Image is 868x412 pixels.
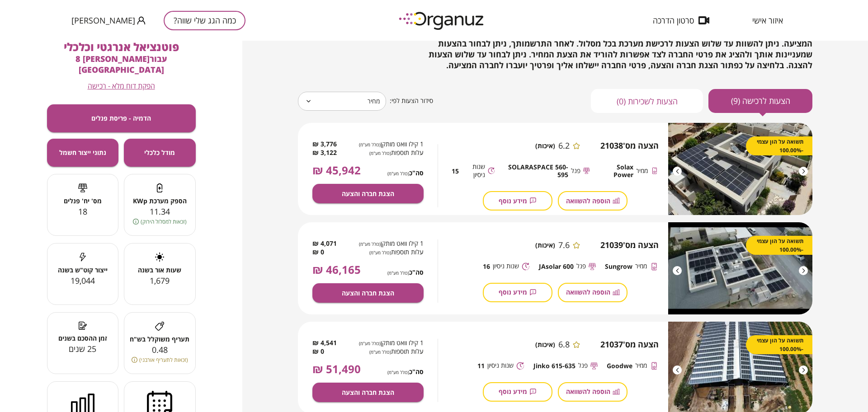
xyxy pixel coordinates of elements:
button: הצעות לרכישה (9) [708,89,812,113]
span: 1,679 [150,275,170,286]
button: מידע נוסף [483,191,552,211]
span: הוספה להשוואה [566,288,610,296]
img: image [668,222,812,314]
span: (כולל מע"מ) [359,141,381,148]
span: (כולל מע"מ) [369,349,391,355]
button: מידע נוסף [483,382,552,402]
span: (זכאות למסלול הירוק) [141,217,187,226]
span: 18 [78,206,87,217]
span: הצגת חברה והצעה [342,190,394,197]
span: פנל [571,167,580,175]
span: מידע נוסף [499,288,527,296]
span: Jinko 615-635 [533,362,576,370]
span: 7.6 [558,240,570,250]
span: 6.2 [558,141,570,151]
span: (זכאות לתעריף אורבני) [139,356,188,364]
button: הוספה להשוואה [558,283,627,302]
span: 15 [452,167,459,175]
span: זמן ההסכם בשנים [47,334,118,342]
span: תעריף משוקלל בש"ח [124,335,195,343]
span: הצגת חברה והצעה [342,289,394,297]
span: הצעה מס' 21037 [600,340,659,350]
span: הוספה להשוואה [566,197,610,205]
button: הפקת דוח מלא - רכישה [88,82,155,90]
span: נתוני ייצור חשמל [59,149,106,156]
span: 1 קילו וואט מותקן [351,239,424,248]
button: הוספה להשוואה [558,191,627,211]
img: logo [392,8,492,33]
span: מודל כלכלי [144,149,175,156]
button: הדמיה - פריסת פנלים [47,104,196,132]
span: 45,942 ₪ [312,164,361,177]
span: תשואה על הון עצמי -100.00% [755,137,803,154]
span: 0 ₪ [312,347,324,356]
button: הצגת חברה והצעה [312,184,424,203]
span: שעות אור בשנה [124,266,195,274]
span: הצעה מס' 21039 [600,240,659,250]
span: שנות ניסיון [487,361,514,370]
button: הצגת חברה והצעה [312,283,424,303]
span: סרטון הדרכה [653,16,694,25]
span: עבור [PERSON_NAME] 8 [GEOGRAPHIC_DATA] [75,53,167,75]
span: ממיר [635,361,647,370]
span: (איכות) [535,241,555,249]
span: (כולל מע"מ) [369,150,391,156]
span: 46,165 ₪ [312,263,361,276]
span: 1 קילו וואט מותקן [351,339,424,347]
span: 51,490 ₪ [312,363,361,375]
span: [PERSON_NAME] [71,16,135,25]
span: (כולל מע"מ) [359,241,381,247]
span: שנות ניסיון [462,163,485,179]
span: 16 [483,262,490,270]
span: 19,044 [71,275,95,286]
span: פנל [578,361,588,370]
span: הצעה מס' 21038 [600,141,659,151]
span: (איכות) [535,341,555,348]
span: עלות תוספות [351,248,424,257]
span: Solax Power [599,163,633,179]
span: (כולל מע"מ) [369,249,391,256]
span: סה"כ [387,268,424,276]
span: 0.48 [152,344,168,355]
button: נתוני ייצור חשמל [47,139,119,167]
span: איזור אישי [752,16,783,25]
span: 1 קילו וואט מותקן [351,140,424,149]
button: הוספה להשוואה [558,382,627,402]
span: (כולל מע"מ) [387,270,409,276]
button: מידע נוסף [483,283,552,302]
span: סידור הצעות לפי: [390,97,433,105]
button: כמה הגג שלי שווה? [164,11,245,30]
span: הצגת חברה והצעה [342,389,394,396]
span: 25 שנים [69,343,96,354]
span: הספק מערכת KWp [124,197,195,205]
span: 4,541 ₪ [312,339,337,347]
span: 3,122 ₪ [312,149,337,157]
span: (כולל מע"מ) [359,340,381,346]
span: תשואה על הון עצמי -100.00% [755,336,803,353]
span: סה"כ [387,169,424,177]
span: JAsolar 600 [539,262,574,270]
span: שנות ניסיון [493,262,519,271]
span: 0 ₪ [312,248,324,257]
span: פוטנציאל אנרגטי וכלכלי [64,39,179,54]
button: [PERSON_NAME] [71,15,146,26]
span: באפשרותך לצפות בהצעות לרכישת מערכת סולארית ולהשכרת הגג ולקבל מידע מפורט על כל הצעה ועל החברה המצי... [421,27,812,70]
span: סה"כ [387,368,424,375]
span: 4,071 ₪ [312,239,337,248]
span: מידע נוסף [499,388,527,395]
div: מחיר [298,89,386,114]
button: הצעות לשכירות (0) [591,89,703,113]
span: עלות תוספות [351,347,424,356]
span: הדמיה - פריסת פנלים [91,114,151,122]
button: הצגת חברה והצעה [312,383,424,402]
span: (כולל מע"מ) [387,170,409,177]
span: 11.34 [150,206,170,217]
span: SOLARASPACE 560-595 [504,163,568,179]
span: (כולל מע"מ) [387,369,409,375]
span: Sungrow [605,262,632,270]
button: סרטון הדרכה [639,16,723,25]
span: מס' יח' פנלים [47,197,118,205]
span: ייצור קוט"ש בשנה [47,266,118,274]
span: פנל [576,262,586,271]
